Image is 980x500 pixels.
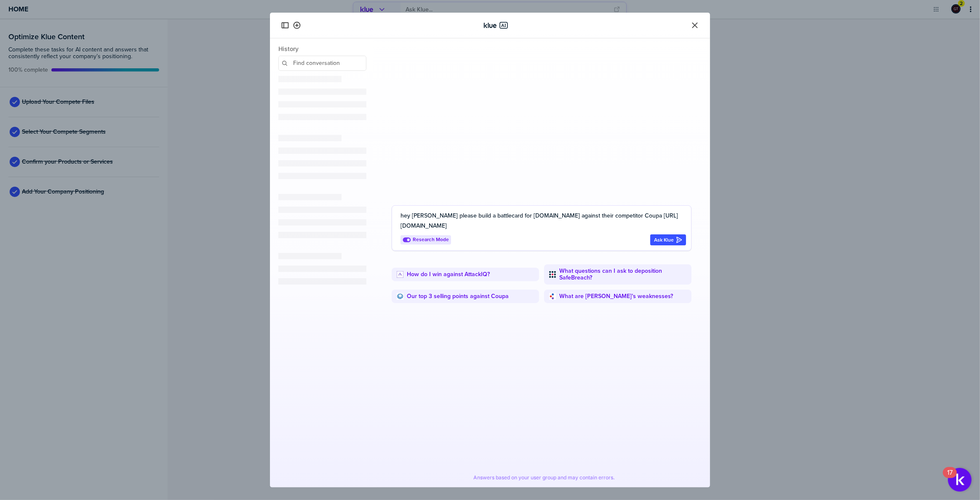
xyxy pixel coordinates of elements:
textarea: hey [PERSON_NAME] please build a battlecard for [DOMAIN_NAME] against their competitor Coupa [URL... [401,211,686,231]
img: How do I win against AttackIQ? [397,271,403,278]
button: Ask Klue [650,234,686,245]
img: Our top 3 selling points against Coupa [397,293,403,300]
a: What are [PERSON_NAME]’s weaknesses? [559,293,673,300]
a: What questions can I ask to deposition SafeBreach? [559,268,686,281]
button: Close [690,20,700,30]
div: 17 [947,473,953,484]
span: History [278,45,366,52]
span: Research Mode [413,237,449,243]
img: What questions can I ask to deposition SafeBreach? [549,271,556,278]
button: Open Resource Center, 17 new notifications [948,468,972,492]
a: Our top 3 selling points against Coupa [407,293,509,300]
img: What are Cymulate’s weaknesses? [549,293,556,300]
span: Answers based on your user group and may contain errors. [473,474,615,481]
div: Ask Klue [654,237,682,243]
input: Find conversation [278,56,366,71]
a: How do I win against AttackIQ? [407,271,490,278]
